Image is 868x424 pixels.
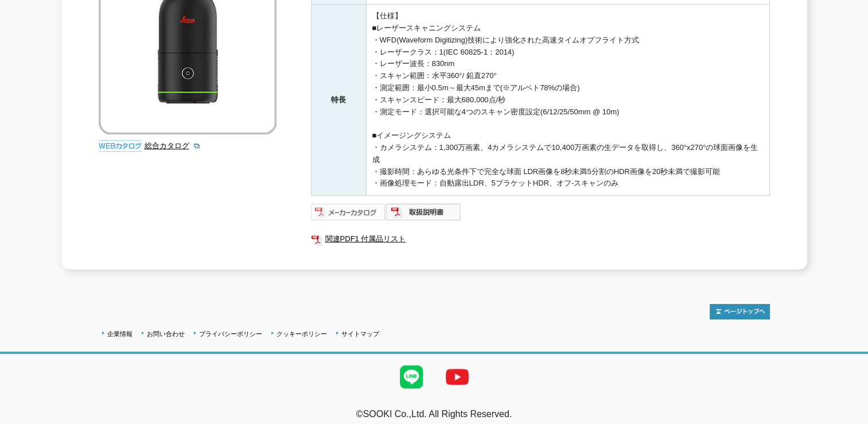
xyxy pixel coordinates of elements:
[434,354,480,400] img: YouTube
[311,203,386,221] img: メーカーカタログ
[311,210,386,219] a: メーカーカタログ
[277,330,327,337] a: クッキーポリシー
[99,140,142,152] img: webカタログ
[388,354,434,400] img: LINE
[107,330,133,337] a: 企業情報
[710,304,770,319] img: トップページへ
[199,330,262,337] a: プライバシーポリシー
[386,210,461,219] a: 取扱説明書
[147,330,185,337] a: お問い合わせ
[145,141,201,150] a: 総合カタログ
[311,232,770,246] a: 関連PDF1 付属品リスト
[311,5,366,196] th: 特長
[386,203,461,221] img: 取扱説明書
[341,330,379,337] a: サイトマップ
[366,5,769,196] td: 【仕様】 ■レーザースキャニングシステム ・WFD(Waveform Digitizing)技術により強化された高速タイムオブフライト方式 ・レーザークラス：1(IEC 60825-1：2014...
